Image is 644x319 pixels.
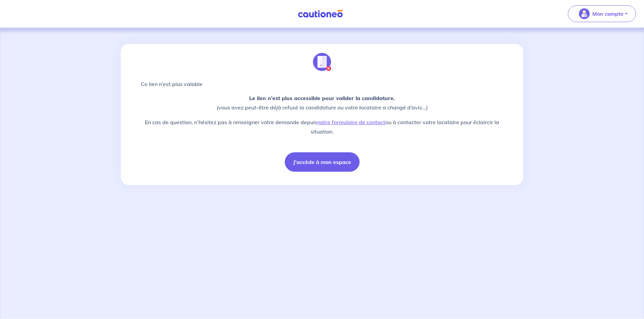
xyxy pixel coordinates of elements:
[249,95,395,101] strong: Le lien n’est plus accessible pour valider la candidature.
[592,10,624,18] p: Mon compte
[313,53,331,71] img: illu_annulation_contrat.svg
[285,152,360,172] button: J'accède à mon espace
[217,104,428,111] em: (vous avez peut-être déjà refusé la candidature ou votre locataire a changé d’avis...)
[579,8,590,19] img: illu_account_valid_menu.svg
[141,80,503,88] p: Ce lien n’est plus valable
[141,117,503,136] p: En cas de question, n’hésitez pas à renseigner votre demande depuis ou à contacter votre locatair...
[295,10,345,18] img: Cautioneo
[317,119,385,126] a: notre formulaire de contact
[568,5,636,22] button: illu_account_valid_menu.svgMon compte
